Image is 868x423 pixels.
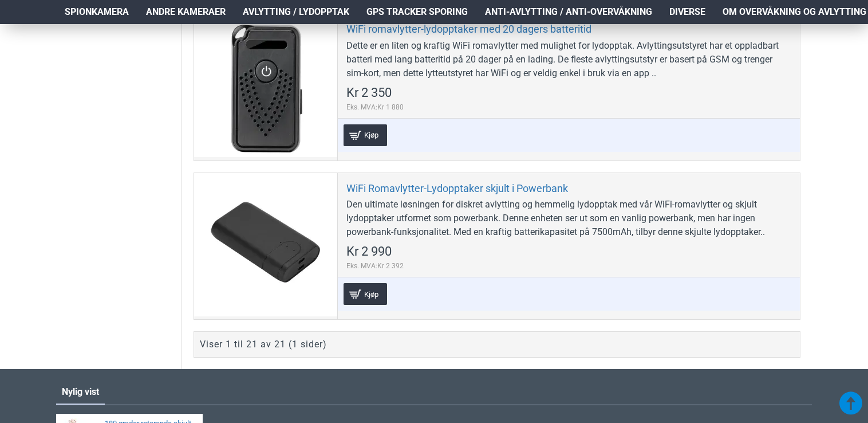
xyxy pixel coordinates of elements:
a: WiFi romavlytter-lydopptaker med 20 dagers batteritid WiFi romavlytter-lydopptaker med 20 dagers ... [194,14,337,157]
div: Den ultimate løsningen for diskret avlytting og hemmelig lydopptak med vår WiFi-romavlytter og sk... [346,198,791,239]
span: Anti-avlytting / Anti-overvåkning [485,5,652,19]
span: Eks. MVA:Kr 1 880 [346,102,404,112]
span: GPS Tracker Sporing [366,5,468,19]
div: Viser 1 til 21 av 21 (1 sider) [200,338,327,351]
span: Kjøp [361,131,381,139]
a: WiFi Romavlytter-Lydopptaker skjult i Powerbank [346,182,568,195]
span: Kr 2 990 [346,245,392,258]
span: Spionkamera [65,5,129,19]
span: Diverse [669,5,705,19]
span: Avlytting / Lydopptak [243,5,349,19]
div: Dette er en liten og kraftig WiFi romavlytter med mulighet for lydopptak. Avlyttingsutstyret har ... [346,39,791,80]
span: Kr 2 350 [346,87,392,99]
span: Eks. MVA:Kr 2 392 [346,261,404,271]
span: Kjøp [361,291,381,298]
span: Om overvåkning og avlytting [723,5,866,19]
span: Andre kameraer [146,5,226,19]
a: WiFi romavlytter-lydopptaker med 20 dagers batteritid [346,22,591,36]
a: WiFi Romavlytter-Lydopptaker skjult i Powerbank WiFi Romavlytter-Lydopptaker skjult i Powerbank [194,173,337,316]
a: Nylig vist [56,381,105,404]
